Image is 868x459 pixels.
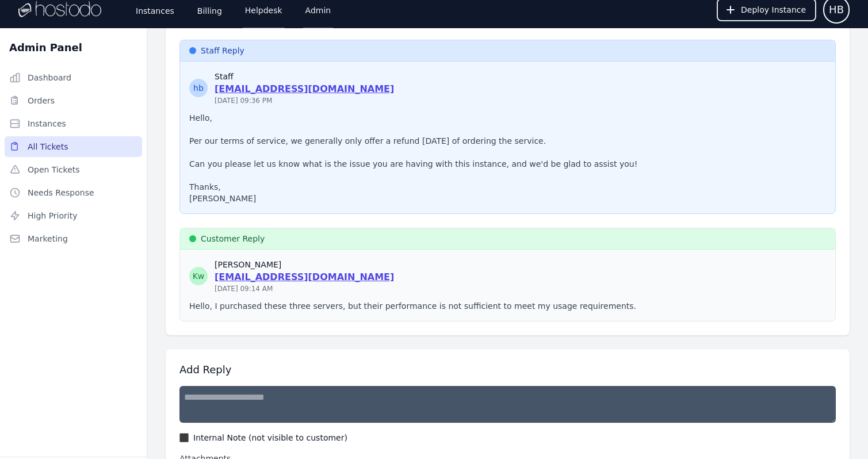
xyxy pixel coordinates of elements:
a: Needs Response [5,182,142,203]
p: [PERSON_NAME] [215,259,394,270]
h3: Add Reply [179,363,836,377]
a: All Tickets [5,136,142,157]
p: [DATE] 09:14 AM [215,284,394,293]
span: h b [193,82,204,94]
span: HB [829,2,844,18]
a: Instances [5,113,142,134]
p: Hello, Per our terms of service, we generally only offer a refund [DATE] of ordering the service.... [189,112,826,204]
a: High Priority [5,205,142,226]
img: Logo [18,1,101,18]
p: Hello, I purchased these three servers, but their performance is not sufficient to meet my usage ... [189,300,826,312]
span: Customer Reply [201,233,265,244]
h2: Admin Panel [9,40,82,56]
a: Marketing [5,228,142,249]
a: Dashboard [5,67,142,88]
span: K w [193,270,205,282]
a: Orders [5,90,142,111]
p: [DATE] 09:36 PM [215,96,394,105]
p: Staff [215,71,394,82]
a: [EMAIL_ADDRESS][DOMAIN_NAME] [215,270,394,284]
a: Open Tickets [5,159,142,180]
span: Staff Reply [201,45,244,56]
span: Deploy Instance [741,4,806,16]
a: [EMAIL_ADDRESS][DOMAIN_NAME] [215,82,394,96]
label: Internal Note (not visible to customer) [193,432,347,443]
